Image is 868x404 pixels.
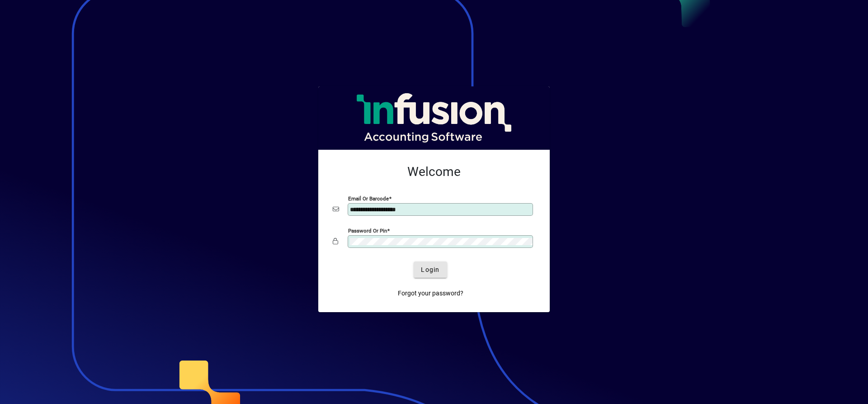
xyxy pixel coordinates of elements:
[333,164,535,180] h2: Welcome
[394,285,467,301] a: Forgot your password?
[348,195,389,202] mat-label: Email or Barcode
[421,265,439,275] span: Login
[414,261,447,278] button: Login
[398,289,463,298] span: Forgot your password?
[348,228,387,234] mat-label: Password or Pin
